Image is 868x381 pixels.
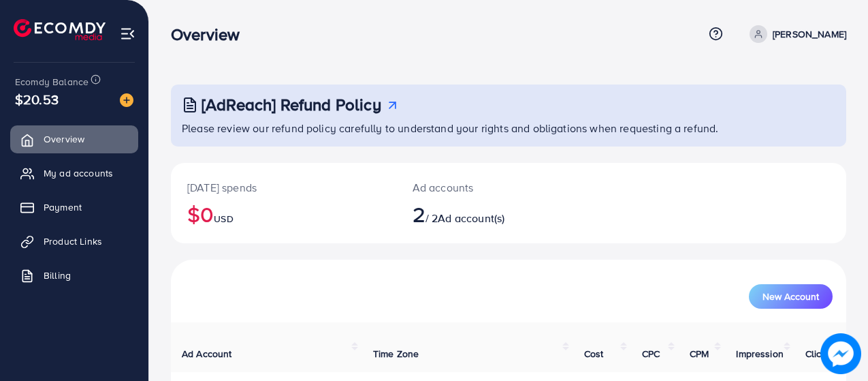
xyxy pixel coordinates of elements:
[44,234,102,248] span: Product Links
[10,159,138,187] a: My ad accounts
[44,200,82,214] span: Payment
[182,347,232,361] span: Ad Account
[171,25,251,44] h3: Overview
[10,228,138,255] a: Product Links
[120,93,133,107] img: image
[202,95,381,115] h3: [AdReach] Refund Policy
[44,166,113,180] span: My ad accounts
[642,347,660,361] span: CPC
[820,333,861,374] img: image
[762,292,819,301] span: New Account
[15,75,89,89] span: Ecomdy Balance
[187,201,380,227] h2: $0
[736,347,784,361] span: Impression
[413,179,549,196] p: Ad accounts
[413,198,425,230] span: 2
[413,201,549,227] h2: / 2
[182,120,838,136] p: Please review our refund policy carefully to understand your rights and obligations when requesti...
[744,25,846,43] a: [PERSON_NAME]
[773,26,846,42] p: [PERSON_NAME]
[120,26,135,42] img: menu
[15,89,59,109] span: $20.53
[44,269,71,282] span: Billing
[10,194,138,221] a: Payment
[187,179,380,196] p: [DATE] spends
[10,125,138,153] a: Overview
[44,132,84,146] span: Overview
[690,347,709,361] span: CPM
[805,347,831,361] span: Clicks
[14,19,106,40] img: logo
[749,284,833,309] button: New Account
[373,347,419,361] span: Time Zone
[584,347,604,361] span: Cost
[438,211,504,226] span: Ad account(s)
[10,262,138,289] a: Billing
[214,212,233,226] span: USD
